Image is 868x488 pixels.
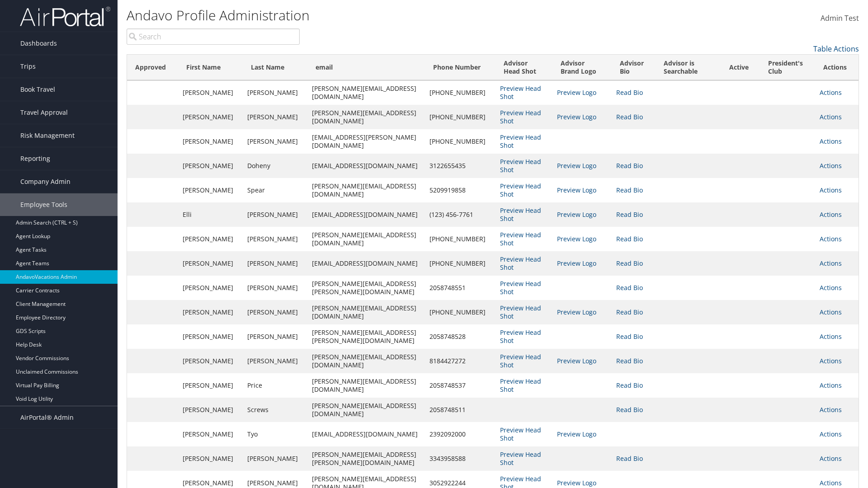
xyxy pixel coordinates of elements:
a: Actions [820,137,842,145]
td: 2058748511 [425,398,495,422]
span: AirPortal® Admin [20,406,74,429]
a: Read Bio [616,186,643,194]
a: Actions [820,357,842,365]
a: Preview Head Shot [500,426,541,442]
td: [PERSON_NAME] [178,178,243,202]
a: Actions [820,161,842,170]
a: Actions [820,186,842,194]
td: [EMAIL_ADDRESS][DOMAIN_NAME] [307,422,425,446]
a: Actions [820,405,842,414]
a: Actions [820,235,842,243]
td: Price [243,373,307,398]
th: Advisor Bio: activate to sort column ascending [612,55,656,80]
th: First Name: activate to sort column ascending [178,55,243,80]
td: [PERSON_NAME] [178,446,243,471]
a: Preview Head Shot [500,352,541,369]
td: 3343958588 [425,446,495,471]
td: [EMAIL_ADDRESS][DOMAIN_NAME] [307,251,425,276]
a: Preview Head Shot [500,279,541,296]
td: [PERSON_NAME] [178,422,243,446]
a: Read Bio [616,308,643,316]
a: Preview Head Shot [500,377,541,394]
td: [PERSON_NAME] [178,276,243,300]
td: [PERSON_NAME] [243,251,307,276]
td: [PERSON_NAME][EMAIL_ADDRESS][DOMAIN_NAME] [307,178,425,202]
td: [PERSON_NAME] [178,154,243,178]
td: 2392092000 [425,422,495,446]
td: Screws [243,398,307,422]
th: Approved: activate to sort column ascending [127,55,178,80]
span: Book Travel [20,78,55,101]
th: Active: activate to sort column ascending [721,55,760,80]
span: Reporting [20,147,50,170]
td: [PHONE_NUMBER] [425,227,495,251]
td: [PERSON_NAME][EMAIL_ADDRESS][DOMAIN_NAME] [307,349,425,373]
a: Read Bio [616,454,643,463]
span: Travel Approval [20,101,68,124]
td: [PHONE_NUMBER] [425,300,495,324]
td: [PERSON_NAME] [178,251,243,276]
a: Preview Head Shot [500,157,541,174]
th: email: activate to sort column ascending [307,55,425,80]
td: Doheny [243,154,307,178]
th: Advisor is Searchable: activate to sort column ascending [656,55,721,80]
a: Read Bio [616,357,643,365]
a: Preview Head Shot [500,84,541,101]
input: Search [127,28,300,45]
td: [PERSON_NAME][EMAIL_ADDRESS][DOMAIN_NAME] [307,398,425,422]
td: [PERSON_NAME] [243,446,307,471]
td: [PERSON_NAME][EMAIL_ADDRESS][PERSON_NAME][DOMAIN_NAME] [307,276,425,300]
td: [PERSON_NAME] [243,80,307,105]
a: Preview Logo [557,161,596,170]
a: Preview Head Shot [500,182,541,198]
a: Actions [820,113,842,121]
span: Dashboards [20,32,57,55]
a: Admin Test [821,5,859,33]
td: [PHONE_NUMBER] [425,251,495,276]
td: [EMAIL_ADDRESS][DOMAIN_NAME] [307,154,425,178]
td: [PERSON_NAME] [178,80,243,105]
a: Actions [820,308,842,316]
span: Risk Management [20,124,75,147]
a: Actions [820,430,842,438]
td: [PHONE_NUMBER] [425,105,495,129]
a: Actions [820,283,842,292]
a: Preview Logo [557,259,596,267]
a: Actions [820,210,842,219]
td: [PERSON_NAME] [178,398,243,422]
th: Phone Number: activate to sort column ascending [425,55,495,80]
th: Advisor Brand Logo: activate to sort column ascending [552,55,612,80]
td: 2058748528 [425,324,495,349]
a: Read Bio [616,161,643,170]
a: Preview Head Shot [500,133,541,150]
a: Read Bio [616,210,643,219]
a: Preview Logo [557,308,596,316]
td: (123) 456-7761 [425,202,495,227]
a: Preview Head Shot [500,450,541,467]
th: President's Club: activate to sort column ascending [760,55,816,80]
a: Preview Logo [557,88,596,97]
a: Actions [820,259,842,267]
img: airportal-logo.png [20,6,110,27]
a: Read Bio [616,332,643,341]
a: Read Bio [616,113,643,121]
td: [PERSON_NAME] [243,300,307,324]
td: [PERSON_NAME][EMAIL_ADDRESS][DOMAIN_NAME] [307,105,425,129]
td: [PHONE_NUMBER] [425,80,495,105]
a: Actions [820,479,842,487]
td: [PHONE_NUMBER] [425,129,495,154]
td: 3122655435 [425,154,495,178]
td: [PERSON_NAME] [243,227,307,251]
a: Read Bio [616,259,643,267]
td: [PERSON_NAME] [178,324,243,349]
a: Actions [820,454,842,463]
a: Preview Logo [557,357,596,365]
a: Preview Logo [557,210,596,219]
td: [EMAIL_ADDRESS][DOMAIN_NAME] [307,202,425,227]
th: Actions [815,55,859,80]
h1: Andavo Profile Administration [127,6,615,25]
a: Actions [820,381,842,389]
td: [PERSON_NAME][EMAIL_ADDRESS][DOMAIN_NAME] [307,300,425,324]
td: [PERSON_NAME] [178,129,243,154]
td: [PERSON_NAME][EMAIL_ADDRESS][DOMAIN_NAME] [307,227,425,251]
